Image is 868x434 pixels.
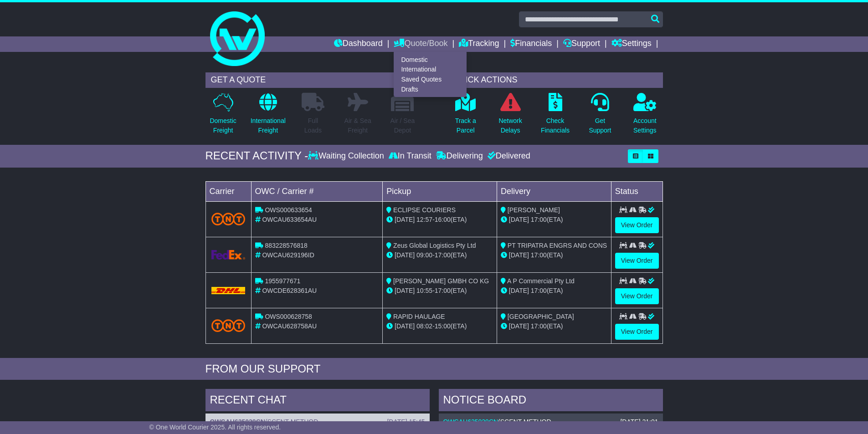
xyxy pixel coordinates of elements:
[394,55,466,65] a: Domestic
[393,206,456,214] span: ECLIPSE COURIERS
[541,116,570,135] p: Check Financials
[210,116,236,135] p: Domestic Freight
[509,322,529,330] span: [DATE]
[620,418,658,426] div: [DATE] 21:01
[262,216,317,223] span: OWCAU633654AU
[387,418,425,426] div: [DATE] 15:45
[497,181,611,201] td: Delivery
[435,251,451,259] span: 17:00
[386,250,493,260] div: - (ETA)
[416,251,432,259] span: 09:00
[395,287,415,294] span: [DATE]
[386,286,493,296] div: - (ETA)
[501,250,607,260] div: (ETA)
[344,116,371,135] p: Air & Sea Freight
[448,72,663,88] div: QUICK ACTIONS
[265,206,312,214] span: OWS000633654
[265,313,312,320] span: OWS000628758
[395,322,415,330] span: [DATE]
[443,418,658,434] div: ( )
[251,116,286,135] p: International Freight
[211,213,246,225] img: TNT_Domestic.png
[211,287,246,294] img: DHL.png
[416,216,432,223] span: 12:57
[302,116,324,135] p: Full Loads
[615,253,659,269] a: View Order
[501,286,607,296] div: (ETA)
[435,322,451,330] span: 15:00
[395,251,415,259] span: [DATE]
[459,36,499,52] a: Tracking
[262,322,317,330] span: OWCAU628758AU
[211,250,246,260] img: GetCarrierServiceLogo
[501,322,607,331] div: (ETA)
[205,363,663,376] div: FROM OUR SUPPORT
[209,92,236,140] a: DomesticFreight
[435,287,451,294] span: 17:00
[262,251,314,259] span: OWCAU629196ID
[394,52,467,97] div: Quote/Book
[211,319,246,332] img: TNT_Domestic.png
[390,116,415,135] p: Air / Sea Depot
[531,287,547,294] span: 17:00
[393,242,476,249] span: Zeus Global Logistics Pty Ltd
[531,322,547,330] span: 17:00
[251,181,383,201] td: OWC / Carrier #
[485,151,530,161] div: Delivered
[455,92,477,140] a: Track aParcel
[394,75,466,85] a: Saved Quotes
[308,151,386,161] div: Waiting Collection
[615,217,659,233] a: View Order
[510,36,552,52] a: Financials
[262,287,317,294] span: OWCDE628361AU
[386,215,493,225] div: - (ETA)
[509,287,529,294] span: [DATE]
[250,92,286,140] a: InternationalFreight
[383,181,497,201] td: Pickup
[416,287,432,294] span: 10:55
[334,36,383,52] a: Dashboard
[509,216,529,223] span: [DATE]
[633,92,657,140] a: AccountSettings
[508,313,574,320] span: [GEOGRAPHIC_DATA]
[498,92,522,140] a: NetworkDelays
[498,116,522,135] p: Network Delays
[588,92,611,140] a: GetSupport
[508,242,607,249] span: PT TRIPATRA ENGRS AND CONS
[149,424,281,431] span: © One World Courier 2025. All rights reserved.
[205,72,421,88] div: GET A QUOTE
[210,418,265,425] a: OWCAU625029CN
[394,65,466,75] a: International
[205,149,308,163] div: RECENT ACTIVITY -
[633,116,657,135] p: Account Settings
[416,322,432,330] span: 08:02
[210,418,425,434] div: ( )
[393,277,489,285] span: [PERSON_NAME] GMBH CO KG
[611,181,663,201] td: Status
[395,216,415,223] span: [DATE]
[589,116,611,135] p: Get Support
[501,215,607,225] div: (ETA)
[205,389,430,414] div: RECENT CHAT
[563,36,600,52] a: Support
[386,151,434,161] div: In Transit
[507,277,575,285] span: A P Commercial Pty Ltd
[393,313,445,320] span: RAPID HAULAGE
[615,288,659,304] a: View Order
[615,324,659,340] a: View Order
[540,92,570,140] a: CheckFinancials
[435,216,451,223] span: 16:00
[443,418,498,425] a: OWCAU625029CN
[205,181,251,201] td: Carrier
[434,151,485,161] div: Delivering
[531,251,547,259] span: 17:00
[394,84,466,94] a: Drafts
[394,36,447,52] a: Quote/Book
[611,36,652,52] a: Settings
[386,322,493,331] div: - (ETA)
[455,116,476,135] p: Track a Parcel
[439,389,663,414] div: NOTICE BOARD
[531,216,547,223] span: 17:00
[509,251,529,259] span: [DATE]
[508,206,560,214] span: [PERSON_NAME]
